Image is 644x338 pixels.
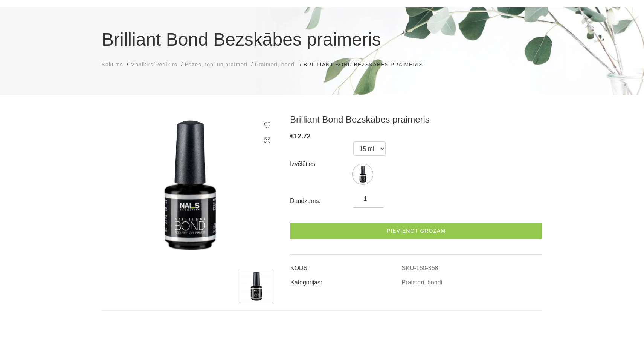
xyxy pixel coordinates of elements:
span: Sākums [102,61,123,68]
a: Sākums [102,61,123,69]
img: ... [102,114,279,258]
span: Praimeri, bondi [255,61,296,68]
span: € [290,132,294,140]
a: SKU-160-368 [402,265,438,272]
li: Brilliant Bond Bezskābes praimeris [304,61,430,69]
h1: Brilliant Bond Bezskābes praimeris [102,26,542,53]
a: Manikīrs/Pedikīrs [130,61,177,69]
img: ... [240,270,273,303]
h3: Brilliant Bond Bezskābes praimeris [290,114,542,125]
td: KODS: [290,258,401,273]
td: Kategorijas: [290,273,401,287]
div: Izvēlēties: [290,158,353,170]
span: Bāzes, topi un praimeri [185,61,247,68]
a: Praimeri, bondi [402,279,443,286]
a: Praimeri, bondi [255,61,296,69]
span: 12.72 [294,132,311,140]
a: Pievienot grozam [290,223,542,239]
a: Bāzes, topi un praimeri [185,61,247,69]
span: Manikīrs/Pedikīrs [130,61,177,68]
div: Daudzums: [290,195,353,207]
img: ... [353,165,372,184]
